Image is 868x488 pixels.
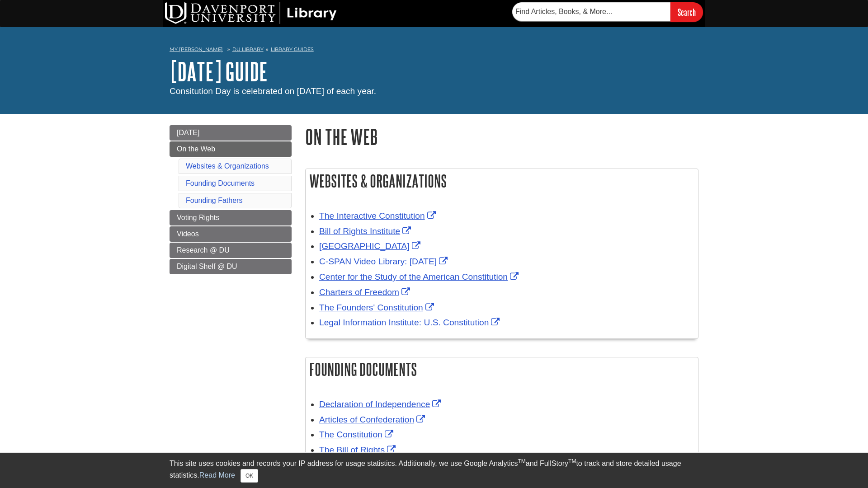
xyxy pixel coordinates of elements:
[177,263,237,270] span: Digital Shelf @ DU
[165,2,337,24] img: DU Library
[305,125,698,148] h1: On the Web
[186,179,255,187] a: Founding Documents
[319,272,521,282] a: Link opens in new window
[512,2,703,22] form: Searches DU Library's articles, books, and more
[306,169,698,193] h2: Websites & Organizations
[319,257,450,266] a: Link opens in new window
[177,214,219,221] span: Voting Rights
[670,2,703,22] input: Search
[170,458,698,483] div: This site uses cookies and records your IP address for usage statistics. Additionally, we use Goo...
[319,318,502,327] a: Link opens in new window
[170,226,292,242] a: Videos
[319,303,436,312] a: Link opens in new window
[199,471,235,479] a: Read More
[319,445,398,455] a: Link opens in new window
[319,287,412,297] a: Link opens in new window
[319,415,427,424] a: Link opens in new window
[568,458,576,465] sup: TM
[319,241,423,251] a: Link opens in new window
[518,458,525,465] sup: TM
[170,141,292,157] a: On the Web
[170,57,268,85] a: [DATE] Guide
[177,129,199,136] span: [DATE]
[170,125,292,274] div: Guide Page Menu
[177,145,215,153] span: On the Web
[271,46,314,52] a: Library Guides
[186,197,242,204] a: Founding Fathers
[170,43,698,58] nav: breadcrumb
[319,430,396,439] a: Link opens in new window
[170,86,376,96] span: Consitution Day is celebrated on [DATE] of each year.
[306,357,698,381] h2: Founding Documents
[170,210,292,225] a: Voting Rights
[177,230,199,238] span: Videos
[241,469,258,483] button: Close
[319,399,443,409] a: Link opens in new window
[319,211,438,221] a: Link opens in new window
[232,46,264,52] a: DU Library
[170,243,292,258] a: Research @ DU
[170,125,292,141] a: [DATE]
[177,246,230,254] span: Research @ DU
[170,46,223,53] a: My [PERSON_NAME]
[170,259,292,274] a: Digital Shelf @ DU
[512,2,670,21] input: Find Articles, Books, & More...
[186,162,269,170] a: Websites & Organizations
[319,226,413,236] a: Link opens in new window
